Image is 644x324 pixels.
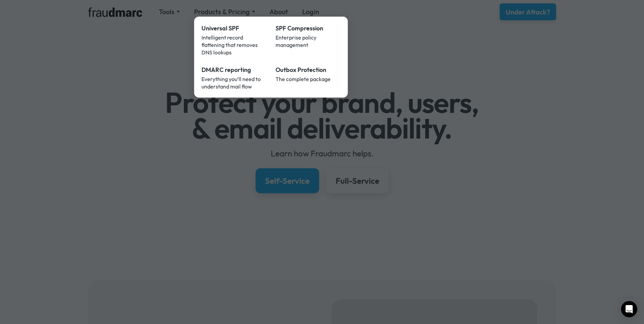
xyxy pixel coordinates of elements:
a: DMARC reportingEverything you’ll need to understand mail flow [197,61,271,95]
a: Universal SPFIntelligent record flattening that removes DNS lookups [197,19,271,61]
div: Everything you’ll need to understand mail flow [201,75,266,90]
div: DMARC reporting [201,66,266,74]
div: Enterprise policy management [276,34,340,49]
a: SPF CompressionEnterprise policy management [271,19,345,61]
div: Intelligent record flattening that removes DNS lookups [201,34,266,56]
div: Open Intercom Messenger [621,301,637,317]
div: The complete package [276,75,340,83]
div: Universal SPF [201,24,266,33]
a: Outbox ProtectionThe complete package [271,61,345,95]
div: Outbox Protection [276,66,340,74]
nav: Products & Pricing [194,17,348,98]
div: SPF Compression [276,24,340,33]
